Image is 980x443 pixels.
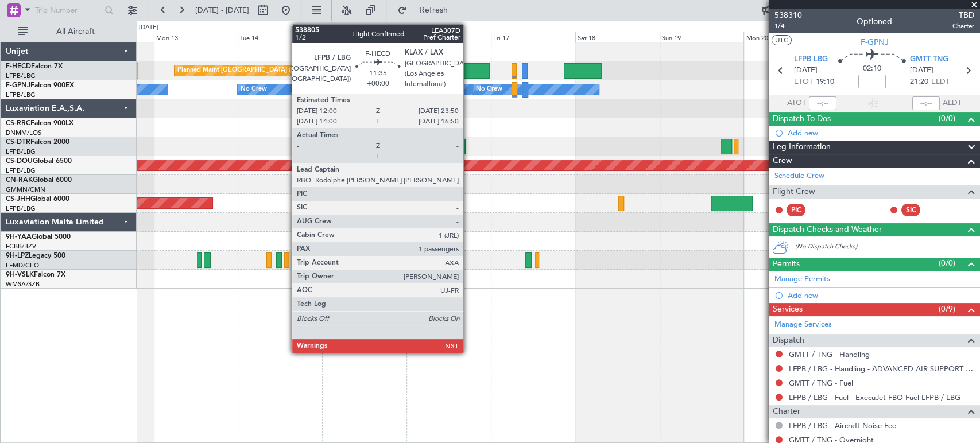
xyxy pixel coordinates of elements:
a: CS-RRCFalcon 900LX [6,120,73,127]
span: CS-JHH [6,196,30,203]
span: 1/4 [774,21,802,31]
div: Tue 14 [238,32,322,42]
a: GMTT / TNG - Fuel [789,378,853,388]
span: F-HECD [6,63,31,70]
a: CN-RAKGlobal 6000 [6,177,72,184]
div: Mon 20 [743,32,828,42]
a: Schedule Crew [774,170,824,182]
a: LFPB/LBG [6,72,36,80]
a: DNMM/LOS [6,129,41,137]
span: (0/9) [939,303,955,315]
div: Sat 18 [575,32,660,42]
a: Manage Permits [774,274,830,285]
a: 9H-VSLKFalcon 7X [6,271,65,278]
span: Services [773,303,803,316]
span: CS-DOU [6,158,33,165]
div: Thu 16 [406,32,491,42]
span: Refresh [409,6,458,14]
span: 9H-YAA [6,234,32,240]
div: PIC [787,204,805,216]
span: F-GPNJ [861,36,889,48]
div: Wed 15 [322,32,406,42]
span: Dispatch [773,334,804,347]
span: Charter [773,405,800,418]
div: [DATE] [139,23,158,33]
a: WMSA/SZB [6,280,40,289]
div: Planned Maint [GEOGRAPHIC_DATA] ([GEOGRAPHIC_DATA]) [177,62,358,79]
div: No Crew [476,81,502,98]
a: CS-DOUGlobal 6500 [6,158,72,165]
a: LFPB / LBG - Fuel - ExecuJet FBO Fuel LFPB / LBG [789,393,960,402]
span: ELDT [931,76,950,88]
button: All Aircraft [13,22,125,41]
div: Add new [788,128,974,138]
span: 02:10 [863,63,881,75]
span: (0/0) [939,257,955,269]
span: TBD [952,9,974,21]
a: GMMN/CMN [6,185,45,194]
div: Sun 19 [660,32,744,42]
a: LFPB / LBG - Aircraft Noise Fee [789,421,896,430]
a: FCBB/BZV [6,242,36,251]
a: LFPB/LBG [6,204,36,213]
a: 9H-YAAGlobal 5000 [6,234,71,240]
span: GMTT TNG [910,54,948,65]
span: 21:20 [910,76,928,88]
span: [DATE] [794,65,818,76]
span: Flight Crew [773,185,815,199]
button: Refresh [392,1,461,20]
span: 9H-VSLK [6,271,34,278]
span: All Aircraft [30,28,121,36]
a: F-GPNJFalcon 900EX [6,82,74,89]
span: CN-RAK [6,177,33,184]
input: Trip Number [35,2,101,19]
span: ETOT [794,76,813,88]
div: Add new [788,290,974,300]
span: Permits [773,258,800,271]
div: (No Dispatch Checks) [795,242,980,254]
span: [DATE] - [DATE] [195,5,249,15]
span: CS-RRC [6,120,30,127]
span: [DATE] [910,65,933,76]
div: Fri 17 [491,32,575,42]
div: - - [808,205,834,215]
div: - - [923,205,949,215]
span: Crew [773,154,792,168]
button: UTC [772,35,792,45]
a: GMTT / TNG - Handling [789,349,870,359]
span: ALDT [943,98,962,109]
div: Optioned [857,15,892,28]
a: LFMD/CEQ [6,261,39,270]
span: F-GPNJ [6,82,30,89]
a: LFPB / LBG - Handling - ADVANCED AIR SUPPORT LFPB [789,364,974,374]
div: No Crew [241,81,267,98]
span: 19:10 [816,76,834,88]
div: Mon 13 [154,32,238,42]
a: 9H-LPZLegacy 500 [6,252,65,259]
a: LFPB/LBG [6,166,36,175]
a: Manage Services [774,319,832,331]
div: SIC [901,204,920,216]
span: 9H-LPZ [6,252,29,259]
span: LFPB LBG [794,54,828,65]
a: CS-DTRFalcon 2000 [6,139,69,146]
a: LFPB/LBG [6,91,36,99]
span: 538310 [774,9,802,21]
span: CS-DTR [6,139,30,146]
span: ATOT [787,98,806,109]
a: F-HECDFalcon 7X [6,63,63,70]
span: Dispatch Checks and Weather [773,223,882,236]
span: Leg Information [773,141,831,154]
span: Dispatch To-Dos [773,112,831,126]
a: CS-JHHGlobal 6000 [6,196,69,203]
span: Charter [952,21,974,31]
span: (0/0) [939,112,955,125]
a: LFPB/LBG [6,147,36,156]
